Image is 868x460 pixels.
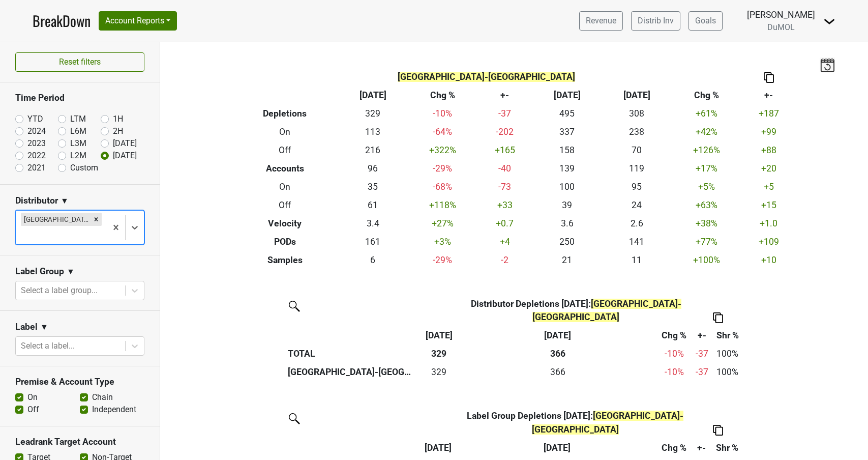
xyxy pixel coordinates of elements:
td: 329 [338,104,408,123]
td: 216 [338,141,408,159]
th: +-: activate to sort column ascending [693,439,711,457]
th: Label Group Depletions [DATE] : [458,407,693,439]
span: [GEOGRAPHIC_DATA]-[GEOGRAPHIC_DATA] [398,72,575,82]
span: ▼ [61,195,69,207]
label: Off [27,404,39,416]
th: 329 [418,345,460,363]
button: Reset filters [15,52,144,72]
td: 113 [338,123,408,141]
td: +118 % [408,196,477,214]
th: &nbsp;: activate to sort column ascending [285,439,418,457]
th: Chg %: activate to sort column ascending [656,327,693,345]
th: On [232,123,338,141]
div: [PERSON_NAME] [747,8,815,21]
th: Off [232,141,338,159]
td: -73 [477,178,532,196]
td: -202 [477,123,532,141]
th: +- [477,86,532,104]
a: Distrib Inv [631,11,680,31]
span: -37 [696,349,708,359]
th: 366 [460,345,656,363]
td: -29 % [408,251,477,269]
td: +4 [477,233,532,251]
td: +20 [741,159,796,178]
td: +42 % [672,123,741,141]
td: +0.7 [477,214,532,233]
div: 366 [462,365,653,379]
td: 24 [602,196,672,214]
h3: Distributor [15,195,58,206]
td: 100% [711,345,744,363]
label: [DATE] [113,150,137,162]
td: +100 % [672,251,741,269]
span: -10% [665,349,684,359]
td: 337 [532,123,602,141]
div: -37 [695,365,709,379]
label: 2024 [27,125,46,137]
td: +109 [741,233,796,251]
th: [DATE] [602,86,672,104]
td: 161 [338,233,408,251]
th: Sep '25: activate to sort column ascending [418,327,460,345]
td: -10 % [408,104,477,123]
td: +165 [477,141,532,159]
label: LTM [70,113,86,125]
td: +3 % [408,233,477,251]
label: 2H [113,125,123,137]
th: Depletions [232,104,338,123]
td: 2.6 [602,214,672,233]
td: +17 % [672,159,741,178]
td: -2 [477,251,532,269]
img: filter [285,297,302,313]
th: Velocity [232,214,338,233]
td: +99 [741,123,796,141]
td: 119 [602,159,672,178]
label: L2M [70,150,86,162]
td: +63 % [672,196,741,214]
td: +126 % [672,141,741,159]
td: +5 % [672,178,741,196]
label: [DATE] [113,137,137,150]
span: [GEOGRAPHIC_DATA]-[GEOGRAPHIC_DATA] [532,299,681,322]
th: Distributor Depletions [DATE] : [460,295,693,326]
td: +5 [741,178,796,196]
a: Goals [689,11,723,31]
td: 100 [532,178,602,196]
th: &nbsp;: activate to sort column ascending [285,327,418,345]
td: 3.6 [532,214,602,233]
img: last_updated_date [820,57,835,72]
td: 250 [532,233,602,251]
th: Chg % [408,86,477,104]
th: Shr %: activate to sort column ascending [711,327,744,345]
td: +77 % [672,233,741,251]
th: Shr %: activate to sort column ascending [711,439,744,457]
th: Chg %: activate to sort column ascending [656,439,693,457]
td: +1.0 [741,214,796,233]
td: -10 % [656,363,693,382]
span: [GEOGRAPHIC_DATA]-[GEOGRAPHIC_DATA] [532,411,684,434]
a: Revenue [579,11,623,31]
h3: Label [15,322,38,332]
td: 21 [532,251,602,269]
th: [DATE] [338,86,408,104]
span: DuMOL [767,22,795,32]
h3: Time Period [15,93,144,103]
td: 6 [338,251,408,269]
td: 329 [418,363,460,382]
td: 61 [338,196,408,214]
h3: Label Group [15,266,64,277]
td: +10 [741,251,796,269]
th: Accounts [232,159,338,178]
img: filter [285,410,302,426]
h3: Leadrank Target Account [15,437,144,447]
label: On [27,391,38,404]
td: -40 [477,159,532,178]
th: Off [232,196,338,214]
td: +187 [741,104,796,123]
td: +15 [741,196,796,214]
td: +33 [477,196,532,214]
span: ▼ [40,321,48,333]
td: 35 [338,178,408,196]
label: 2021 [27,162,46,174]
th: 366.000 [460,363,656,382]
